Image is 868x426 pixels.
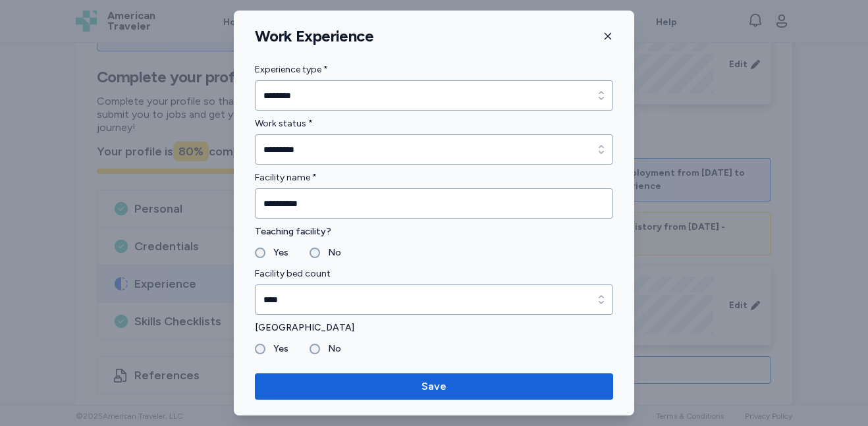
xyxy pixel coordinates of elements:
label: No [320,245,341,261]
label: Yes [265,245,288,261]
label: [GEOGRAPHIC_DATA] [255,320,613,336]
label: Teaching facility? [255,224,613,240]
label: Experience type * [255,62,613,78]
button: Save [255,373,613,400]
label: Yes [265,341,288,357]
h1: Work Experience [255,26,373,46]
span: Save [421,379,447,394]
label: No [320,341,341,357]
input: Facility name * [255,188,613,219]
label: Facility name * [255,170,613,186]
label: Facility bed count [255,266,613,282]
label: Work status * [255,116,613,132]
